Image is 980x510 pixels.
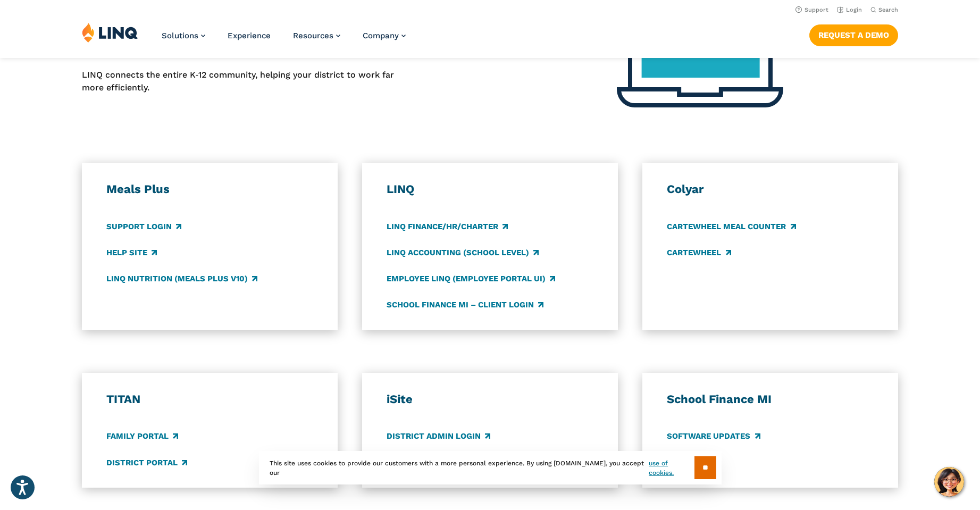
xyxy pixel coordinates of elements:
[293,31,340,40] a: Resources
[106,273,257,285] a: LINQ Nutrition (Meals Plus v10)
[162,22,406,57] nav: Primary Navigation
[387,221,508,232] a: LINQ Finance/HR/Charter
[934,467,964,497] button: Hello, have a question? Let’s chat.
[228,31,271,40] a: Experience
[387,273,555,285] a: Employee LINQ (Employee Portal UI)
[293,31,333,40] span: Resources
[387,299,543,311] a: School Finance MI – Client Login
[809,24,898,46] a: Request a Demo
[363,31,399,40] span: Company
[82,22,138,43] img: LINQ | K‑12 Software
[259,451,722,484] div: This site uses cookies to provide our customers with a more personal experience. By using [DOMAIN...
[363,31,406,40] a: Company
[667,431,760,442] a: Software Updates
[809,22,898,46] nav: Button Navigation
[667,247,731,258] a: CARTEWHEEL
[387,431,490,442] a: District Admin Login
[106,182,313,197] h3: Meals Plus
[106,457,187,469] a: District Portal
[106,392,313,407] h3: TITAN
[162,31,198,40] span: Solutions
[878,6,898,13] span: Search
[162,31,205,40] a: Solutions
[387,392,593,407] h3: iSite
[387,247,539,258] a: LINQ Accounting (school level)
[106,247,157,258] a: Help Site
[649,458,694,478] a: use of cookies.
[795,6,828,13] a: Support
[667,182,874,197] h3: Colyar
[667,221,795,232] a: CARTEWHEEL Meal Counter
[667,392,874,407] h3: School Finance MI
[870,6,898,14] button: Open Search Bar
[837,6,862,13] a: Login
[106,221,181,232] a: Support Login
[82,69,408,95] p: LINQ connects the entire K‑12 community, helping your district to work far more efficiently.
[387,182,593,197] h3: LINQ
[106,431,178,442] a: Family Portal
